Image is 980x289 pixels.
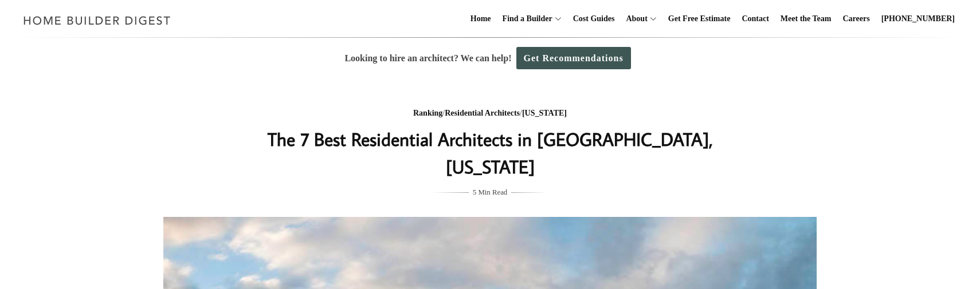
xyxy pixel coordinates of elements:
a: [US_STATE] [522,109,567,117]
h1: The 7 Best Residential Architects in [GEOGRAPHIC_DATA], [US_STATE] [261,125,719,180]
a: Contact [737,1,773,37]
img: Home Builder Digest [18,9,176,31]
a: Meet the Team [776,1,836,37]
div: / / [261,106,719,121]
a: Home [466,1,496,37]
a: Residential Architects [445,109,520,117]
span: 5 Min Read [473,186,507,199]
a: [PHONE_NUMBER] [877,1,959,37]
a: About [621,1,647,37]
a: Find a Builder [498,1,552,37]
a: Cost Guides [569,1,620,37]
a: Careers [838,1,875,37]
a: Ranking [413,109,442,117]
a: Get Free Estimate [664,1,735,37]
a: Get Recommendations [516,47,631,69]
